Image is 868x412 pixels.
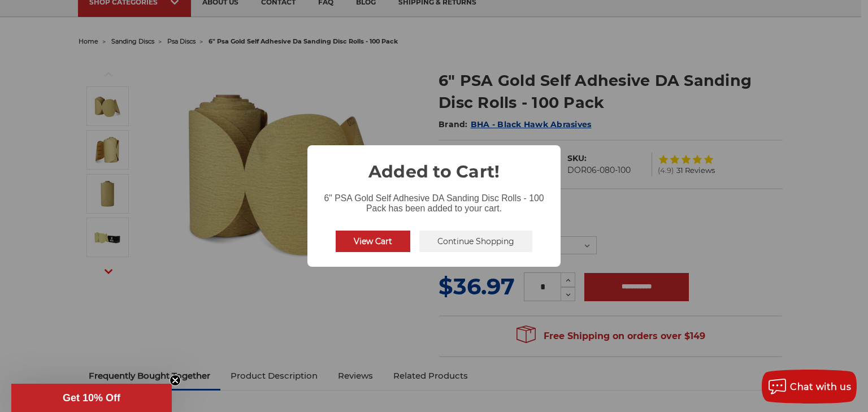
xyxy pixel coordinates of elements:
[762,370,857,404] button: Chat with us
[336,231,410,252] button: View Cart
[419,231,532,252] button: Continue Shopping
[307,184,561,216] div: 6" PSA Gold Self Adhesive DA Sanding Disc Rolls - 100 Pack has been added to your cart.
[790,381,851,392] span: Chat with us
[170,375,181,386] button: Close teaser
[63,392,120,404] span: Get 10% Off
[307,145,561,184] h2: Added to Cart!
